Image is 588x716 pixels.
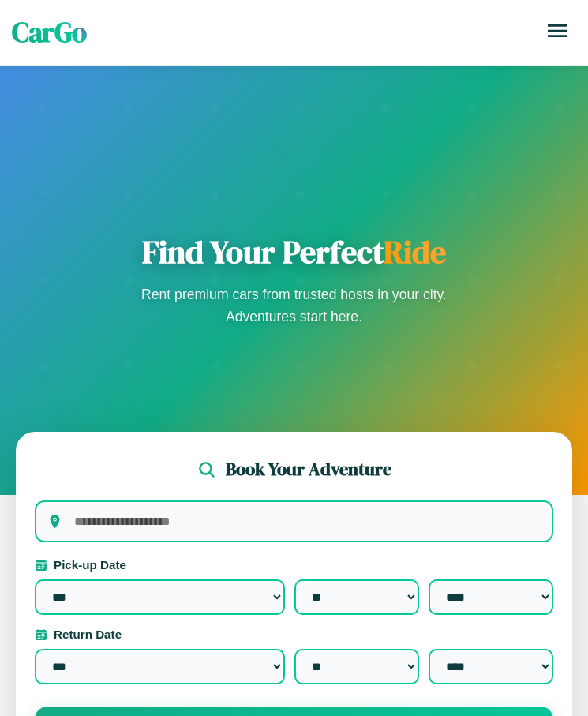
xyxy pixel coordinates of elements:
h2: Book Your Adventure [226,457,391,482]
label: Pick-up Date [35,558,553,572]
h1: Find Your Perfect [137,233,452,271]
p: Rent premium cars from trusted hosts in your city. Adventures start here. [137,283,452,328]
label: Return Date [35,628,553,641]
span: Ride [384,231,446,273]
span: CarGo [12,13,87,51]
